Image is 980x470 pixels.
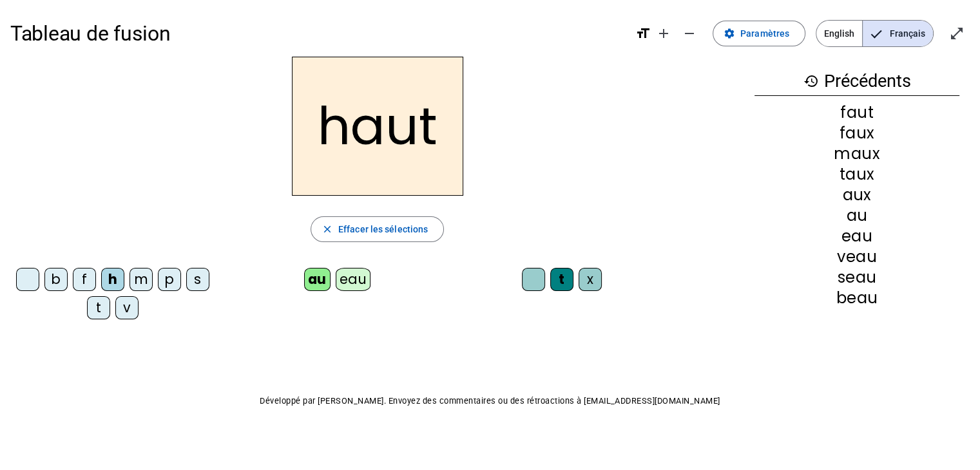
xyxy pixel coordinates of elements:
[754,290,959,306] div: beau
[73,268,96,291] div: f
[10,393,970,409] p: Développé par [PERSON_NAME]. Envoyez des commentaires ou des rétroactions à [EMAIL_ADDRESS][DOMAI...
[158,268,181,291] div: p
[754,208,959,223] div: au
[754,126,959,141] div: faux
[754,249,959,265] div: veau
[186,268,209,291] div: s
[677,21,702,46] button: Diminuer la taille de la police
[44,268,68,291] div: b
[713,21,805,46] button: Paramètres
[115,296,139,319] div: v
[651,21,677,46] button: Augmenter la taille de la police
[87,296,110,319] div: t
[724,28,735,39] mat-icon: settings
[304,268,331,291] div: au
[550,268,573,291] div: t
[656,26,671,41] mat-icon: add
[101,268,124,291] div: h
[130,268,153,291] div: m
[754,67,959,96] h3: Précédents
[740,26,789,41] span: Paramètres
[754,187,959,203] div: aux
[336,268,371,291] div: eau
[754,229,959,244] div: eau
[754,146,959,162] div: maux
[682,26,697,41] mat-icon: remove
[322,223,333,235] mat-icon: close
[754,105,959,120] div: faut
[863,21,933,46] span: Français
[949,26,965,41] mat-icon: open_in_full
[579,268,602,291] div: x
[816,20,934,47] mat-button-toggle-group: Language selection
[292,57,463,196] h2: haut
[803,73,819,89] mat-icon: history
[754,167,959,182] div: taux
[10,13,625,54] h1: Tableau de fusion
[311,216,444,242] button: Effacer les sélections
[754,270,959,285] div: seau
[944,21,970,46] button: Entrer en plein écran
[816,21,862,46] span: English
[338,221,428,237] span: Effacer les sélections
[635,26,651,41] mat-icon: format_size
